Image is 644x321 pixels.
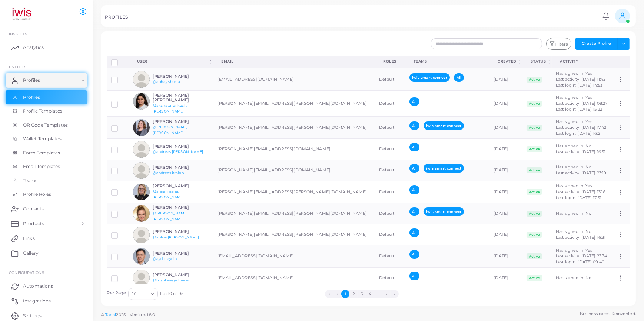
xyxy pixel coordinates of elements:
[527,253,542,259] span: Active
[6,187,87,201] a: Profile Roles
[153,251,207,256] h6: [PERSON_NAME]
[6,146,87,160] a: Form Templates
[556,211,591,216] span: Has signed in: No
[23,283,53,290] span: Automations
[23,94,40,101] span: Profiles
[132,290,136,298] span: 10
[23,122,68,128] span: QR Code Templates
[6,118,87,132] a: QR Code Templates
[23,150,60,156] span: Form Templates
[133,141,150,158] img: avatar
[341,290,349,298] button: Go to page 1
[489,160,522,181] td: [DATE]
[556,101,607,106] span: Last activity: [DATE] 08:27
[213,245,375,268] td: [EMAIL_ADDRESS][DOMAIN_NAME]
[527,146,542,152] span: Active
[414,59,482,64] div: Teams
[221,59,367,64] div: Email
[183,290,541,298] ul: Pagination
[6,73,87,88] a: Profiles
[153,119,207,124] h6: [PERSON_NAME]
[213,203,375,224] td: [PERSON_NAME][EMAIL_ADDRESS][PERSON_NAME][DOMAIN_NAME]
[375,117,405,139] td: Default
[133,71,150,88] img: avatar
[6,40,87,55] a: Analytics
[6,132,87,146] a: Wallet Templates
[556,253,607,258] span: Last activity: [DATE] 23:34
[153,150,203,154] a: @andreas.[PERSON_NAME]
[7,7,48,21] img: logo
[527,275,542,281] span: Active
[556,275,591,280] span: Has signed in: No
[160,291,183,297] span: 1 to 10 of 95
[409,272,419,280] span: All
[424,207,464,216] span: iwis smart connect
[556,229,591,234] span: Has signed in: No
[556,71,592,76] span: Has signed in: Yes
[556,125,606,130] span: Last activity: [DATE] 17:42
[23,220,44,227] span: Products
[105,14,128,20] h5: PROFILES
[6,160,87,174] a: Email Templates
[409,121,419,130] span: All
[6,90,87,104] a: Profiles
[409,250,419,258] span: All
[9,31,27,36] span: INSIGHTS
[358,290,366,298] button: Go to page 3
[153,165,207,170] h6: [PERSON_NAME]
[375,91,405,117] td: Default
[409,207,419,216] span: All
[556,183,592,188] span: Has signed in: Yes
[556,119,592,124] span: Has signed in: Yes
[527,77,542,83] span: Active
[556,143,591,148] span: Has signed in: No
[556,131,602,136] span: Last login: [DATE] 16:21
[556,170,606,175] span: Last activity: [DATE] 23:19
[213,91,375,117] td: [PERSON_NAME][EMAIL_ADDRESS][PERSON_NAME][DOMAIN_NAME]
[153,125,189,135] a: @[PERSON_NAME].[PERSON_NAME]
[153,205,207,210] h6: [PERSON_NAME]
[375,181,405,203] td: Default
[133,119,150,136] img: avatar
[556,248,592,253] span: Has signed in: Yes
[375,224,405,245] td: Default
[213,117,375,139] td: [PERSON_NAME][EMAIL_ADDRESS][PERSON_NAME][DOMAIN_NAME]
[375,139,405,160] td: Default
[454,73,464,82] span: All
[349,290,358,298] button: Go to page 2
[153,211,189,221] a: @[PERSON_NAME].[PERSON_NAME]
[6,294,87,308] a: Integrations
[213,267,375,288] td: [EMAIL_ADDRESS][DOMAIN_NAME]
[213,160,375,181] td: [PERSON_NAME][EMAIL_ADDRESS][DOMAIN_NAME]
[556,164,591,170] span: Has signed in: No
[105,312,116,317] a: Tapni
[23,298,51,304] span: Integrations
[546,38,571,50] button: Filters
[23,177,38,184] span: Teams
[6,216,87,231] a: Products
[133,162,150,179] img: avatar
[613,56,630,68] th: Action
[383,59,397,64] div: Roles
[556,189,605,194] span: Last activity: [DATE] 13:16
[153,257,177,261] a: @aydin.aydin
[409,143,419,151] span: All
[556,195,601,200] span: Last login: [DATE] 17:31
[498,59,517,64] div: Created
[213,224,375,245] td: [PERSON_NAME][EMAIL_ADDRESS][PERSON_NAME][DOMAIN_NAME]
[116,312,125,318] span: 2025
[531,59,547,64] div: Status
[213,68,375,90] td: [EMAIL_ADDRESS][DOMAIN_NAME]
[580,311,636,317] span: Business cards. Reinvented.
[128,288,158,300] div: Search for option
[489,181,522,203] td: [DATE]
[527,189,542,195] span: Active
[409,185,419,194] span: All
[409,228,419,237] span: All
[489,139,522,160] td: [DATE]
[489,203,522,224] td: [DATE]
[382,290,391,298] button: Go to next page
[6,104,87,118] a: Profile Templates
[213,139,375,160] td: [PERSON_NAME][EMAIL_ADDRESS][DOMAIN_NAME]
